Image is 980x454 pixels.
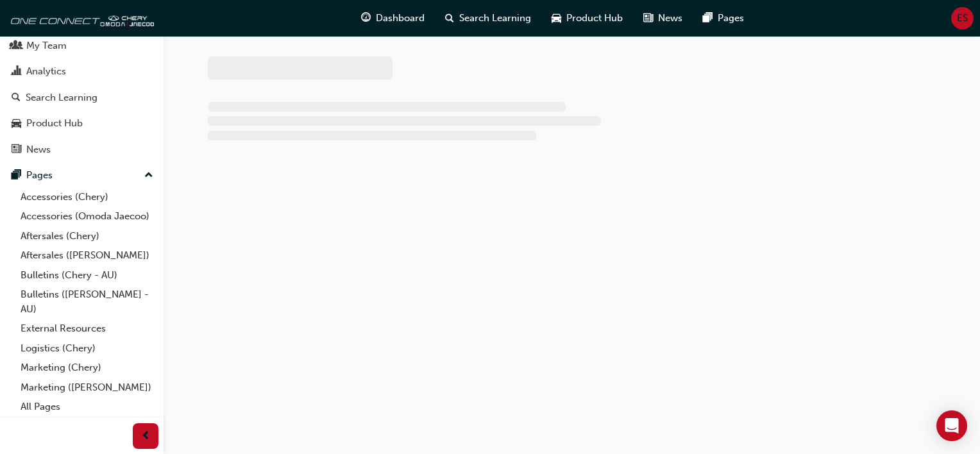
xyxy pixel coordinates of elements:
[445,10,454,26] span: search-icon
[435,5,541,31] a: search-iconSearch Learning
[15,397,158,417] a: All Pages
[15,378,158,398] a: Marketing ([PERSON_NAME])
[633,5,693,31] a: news-iconNews
[693,5,754,31] a: pages-iconPages
[5,164,158,187] button: Pages
[658,11,682,26] span: News
[26,38,67,53] div: My Team
[15,358,158,378] a: Marketing (Chery)
[15,319,158,339] a: External Resources
[957,11,968,26] span: ES
[12,66,21,78] span: chart-icon
[5,5,158,164] button: DashboardMy TeamAnalyticsSearch LearningProduct HubNews
[541,5,633,31] a: car-iconProduct Hub
[5,34,158,58] a: My Team
[361,10,371,26] span: guage-icon
[26,90,97,105] div: Search Learning
[459,11,531,26] span: Search Learning
[718,11,744,26] span: Pages
[351,5,435,31] a: guage-iconDashboard
[26,142,51,157] div: News
[643,10,653,26] span: news-icon
[566,11,623,26] span: Product Hub
[15,265,158,285] a: Bulletins (Chery - AU)
[15,339,158,358] a: Logistics (Chery)
[15,226,158,246] a: Aftersales (Chery)
[26,168,53,183] div: Pages
[951,7,974,29] button: ES
[26,64,66,79] div: Analytics
[5,112,158,135] a: Product Hub
[144,167,153,184] span: up-icon
[15,187,158,207] a: Accessories (Chery)
[703,10,713,26] span: pages-icon
[12,144,21,156] span: news-icon
[5,86,158,110] a: Search Learning
[936,410,967,441] div: Open Intercom Messenger
[12,40,21,52] span: people-icon
[12,170,21,181] span: pages-icon
[141,428,151,444] span: prev-icon
[12,92,21,104] span: search-icon
[15,206,158,226] a: Accessories (Omoda Jaecoo)
[376,11,425,26] span: Dashboard
[15,285,158,319] a: Bulletins ([PERSON_NAME] - AU)
[6,5,154,31] img: oneconnect
[15,246,158,265] a: Aftersales ([PERSON_NAME])
[5,138,158,162] a: News
[12,118,21,130] span: car-icon
[5,60,158,83] a: Analytics
[26,116,83,131] div: Product Hub
[552,10,561,26] span: car-icon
